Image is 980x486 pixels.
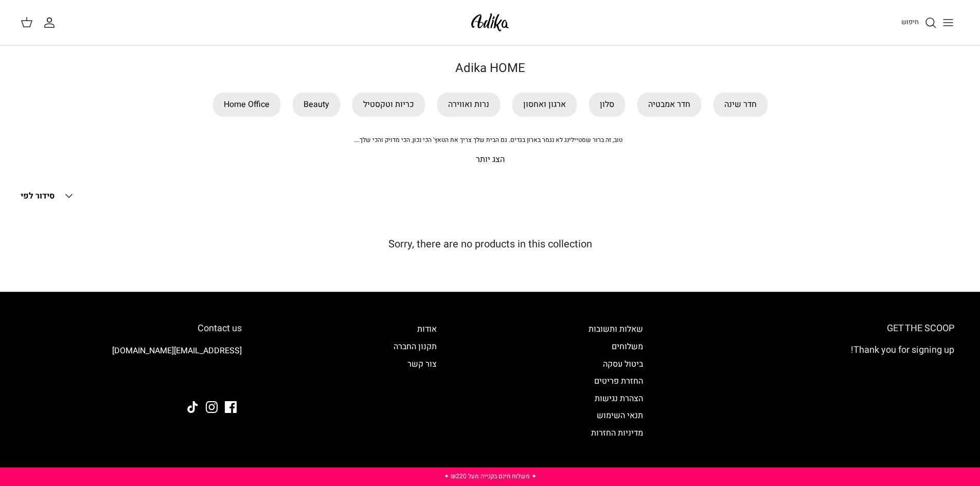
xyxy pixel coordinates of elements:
[594,375,643,387] a: החזרת פריטים
[354,135,622,145] span: טוב, זה ברור שסטיילינג לא נגמר בארון בגדים. גם הבית שלך צריך את הטאץ' הכי נכון, הכי מדויק והכי שלך.
[714,93,768,117] a: חדר שינה
[213,93,280,117] a: Home Office
[383,323,447,444] div: Secondary navigation
[206,401,218,413] a: Instagram
[130,61,850,76] h1: Adika HOME
[901,16,937,29] a: חיפוש
[612,340,643,353] a: משלוחים
[637,93,701,117] a: חדר אמבטיה
[597,409,643,422] a: תנאי השימוש
[43,16,60,29] a: החשבון שלי
[352,93,425,117] a: כריות וטקסטיל
[591,427,643,439] a: מדיניות החזרות
[512,93,577,117] a: ארגון ואחסון
[589,323,643,335] a: שאלות ותשובות
[795,323,954,334] h6: GET THE SCOOP
[795,345,954,356] h6: Thank you for signing up!
[21,190,55,202] span: סידור לפי
[901,17,919,27] span: חיפוש
[589,93,625,117] a: סלון
[26,323,242,334] h6: Contact us
[112,345,242,357] a: [EMAIL_ADDRESS][DOMAIN_NAME]
[937,11,959,34] button: Toggle menu
[417,323,437,335] a: אודות
[578,323,653,444] div: Secondary navigation
[187,401,199,413] a: Tiktok
[407,358,437,370] a: צור קשר
[468,10,512,34] img: Adika IL
[603,358,643,370] a: ביטול עסקה
[21,238,959,250] h5: Sorry, there are no products in this collection
[21,185,75,207] button: סידור לפי
[444,472,537,481] a: ✦ משלוח חינם בקנייה מעל ₪220 ✦
[225,401,237,413] a: Facebook
[394,340,437,353] a: תקנון החברה
[213,373,242,387] img: Adika IL
[130,153,850,167] p: הצג יותר
[595,392,643,405] a: הצהרת נגישות
[293,93,340,117] a: Beauty
[437,93,500,117] a: נרות ואווירה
